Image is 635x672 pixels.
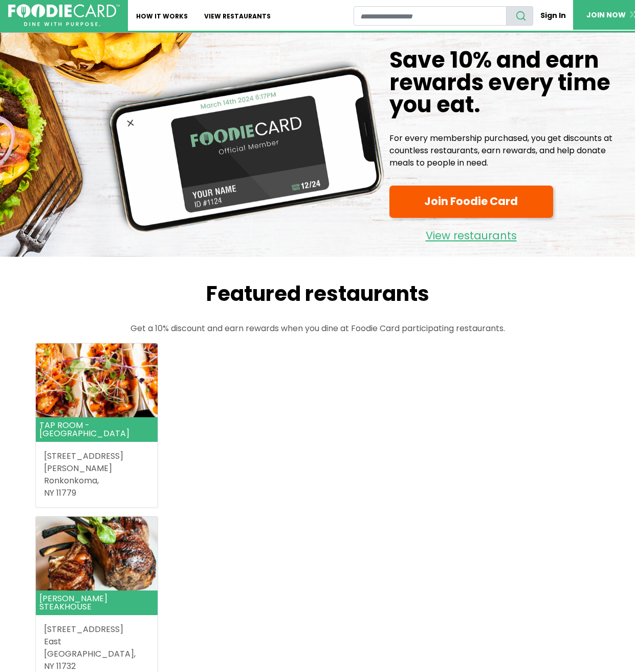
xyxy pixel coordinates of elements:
[36,590,158,615] header: [PERSON_NAME] Steakhouse
[354,6,507,26] input: restaurant search
[389,186,553,218] a: Join Foodie Card
[389,49,627,116] h1: Save 10% and earn rewards every time you eat.
[36,343,158,507] a: Tap Room - Ronkonkoma Tap Room - [GEOGRAPHIC_DATA] [STREET_ADDRESS][PERSON_NAME]Ronkonkoma,NY 11779
[36,417,158,442] header: Tap Room - [GEOGRAPHIC_DATA]
[533,6,573,25] a: Sign In
[11,322,625,335] p: Get a 10% discount and earn rewards when you dine at Foodie Card participating restaurants.
[506,6,533,26] button: search
[11,281,625,306] h2: Featured restaurants
[389,132,627,169] p: For every membership purchased, you get discounts at countless restaurants, earn rewards, and hel...
[8,4,120,27] img: FoodieCard; Eat, Drink, Save, Donate
[44,450,149,499] address: [STREET_ADDRESS][PERSON_NAME] Ronkonkoma, NY 11779
[389,222,553,245] a: View restaurants
[36,343,158,417] img: Tap Room - Ronkonkoma
[36,517,158,590] img: Rothmann's Steakhouse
